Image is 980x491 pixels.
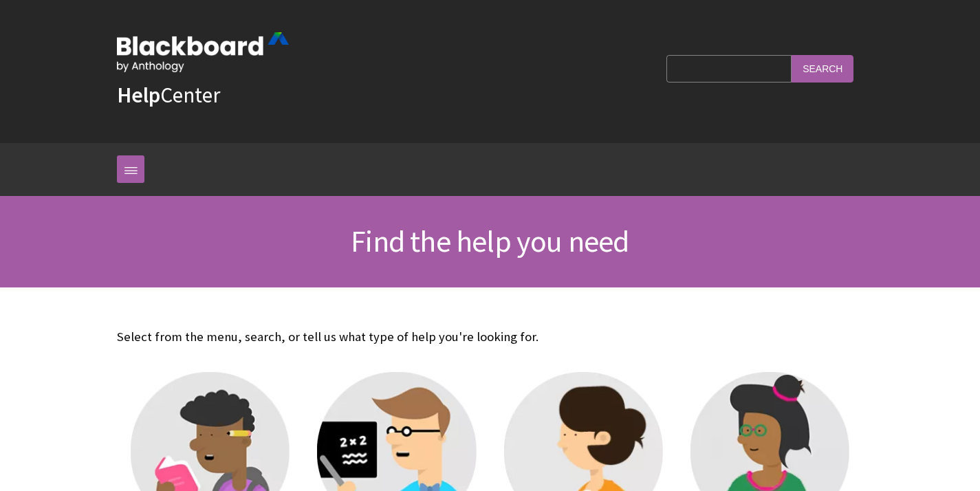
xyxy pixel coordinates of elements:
strong: Help [117,81,160,109]
span: Find the help you need [351,222,629,260]
img: Blackboard by Anthology [117,32,289,72]
input: Search [792,55,853,82]
p: Select from the menu, search, or tell us what type of help you're looking for. [117,328,863,346]
a: HelpCenter [117,81,220,109]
